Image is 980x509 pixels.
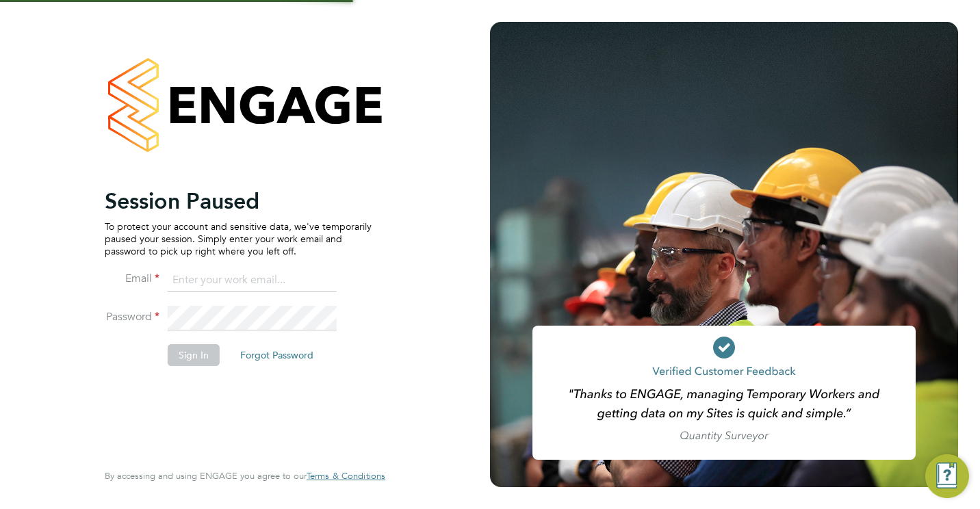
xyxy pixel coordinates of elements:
p: To protect your account and sensitive data, we've temporarily paused your session. Simply enter y... [105,220,372,258]
span: Terms & Conditions [307,470,385,482]
h2: Session Paused [105,187,372,215]
button: Sign In [168,344,220,366]
label: Email [105,272,159,286]
button: Engage Resource Center [925,454,969,498]
input: Enter your work email... [168,268,337,293]
span: By accessing and using ENGAGE you agree to our [105,470,385,482]
label: Password [105,310,159,324]
a: Terms & Conditions [307,471,385,482]
button: Forgot Password [229,344,324,366]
